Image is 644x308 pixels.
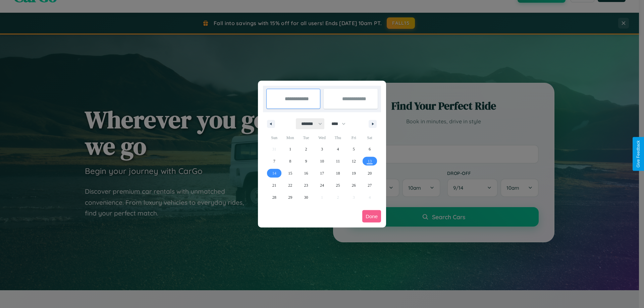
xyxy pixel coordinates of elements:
span: 29 [288,191,292,203]
span: Tue [298,132,314,143]
span: 10 [320,155,324,167]
span: 18 [336,167,340,179]
span: 24 [320,179,324,191]
button: 28 [266,191,282,203]
span: 3 [321,143,323,155]
button: 15 [282,167,298,179]
button: 12 [346,155,362,167]
span: 9 [305,155,307,167]
span: Sat [362,132,378,143]
button: 14 [266,167,282,179]
button: 20 [362,167,378,179]
button: 7 [266,155,282,167]
span: Wed [314,132,330,143]
span: 27 [368,179,372,191]
button: 27 [362,179,378,191]
button: 30 [298,191,314,203]
button: 3 [314,143,330,155]
button: 2 [298,143,314,155]
button: 23 [298,179,314,191]
button: 8 [282,155,298,167]
button: 16 [298,167,314,179]
span: 22 [288,179,292,191]
span: 4 [337,143,339,155]
span: 12 [352,155,356,167]
button: 19 [346,167,362,179]
button: 6 [362,143,378,155]
span: 11 [336,155,340,167]
button: 9 [298,155,314,167]
button: 18 [330,167,346,179]
span: 15 [288,167,292,179]
span: 30 [304,191,308,203]
span: 7 [273,155,275,167]
button: 22 [282,179,298,191]
button: 1 [282,143,298,155]
span: 28 [272,191,276,203]
button: 13 [362,155,378,167]
button: 21 [266,179,282,191]
span: 17 [320,167,324,179]
span: 21 [272,179,276,191]
span: 6 [369,143,371,155]
span: 19 [352,167,356,179]
span: 8 [289,155,291,167]
span: 13 [368,155,372,167]
span: Thu [330,132,346,143]
span: 25 [336,179,340,191]
button: 29 [282,191,298,203]
span: Fri [346,132,362,143]
div: Give Feedback [636,140,641,168]
button: 24 [314,179,330,191]
button: Done [362,210,381,223]
span: Mon [282,132,298,143]
span: 14 [272,167,276,179]
button: 11 [330,155,346,167]
span: 2 [305,143,307,155]
button: 5 [346,143,362,155]
span: 20 [368,167,372,179]
span: 16 [304,167,308,179]
span: 26 [352,179,356,191]
button: 26 [346,179,362,191]
button: 25 [330,179,346,191]
button: 10 [314,155,330,167]
span: Sun [266,132,282,143]
span: 5 [353,143,355,155]
span: 23 [304,179,308,191]
button: 17 [314,167,330,179]
span: 1 [289,143,291,155]
button: 4 [330,143,346,155]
